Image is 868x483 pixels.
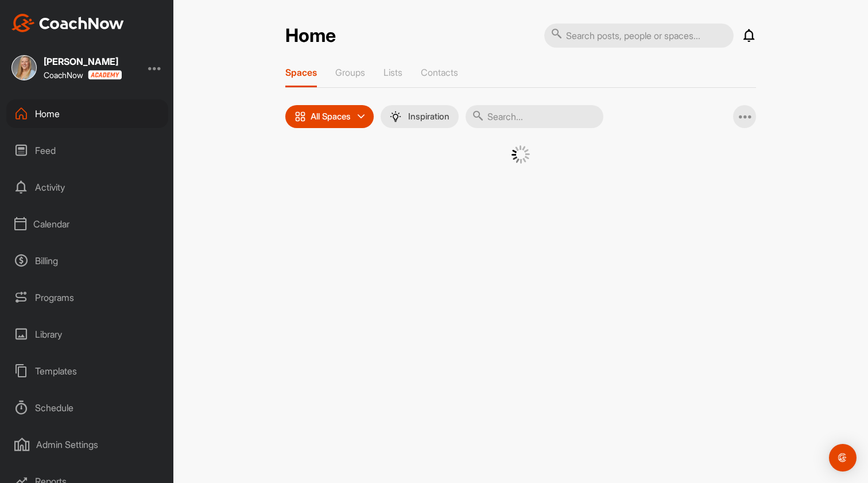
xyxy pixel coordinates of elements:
[6,173,168,202] div: Activity
[511,145,530,164] img: G6gVgL6ErOh57ABN0eRmCEwV0I4iEi4d8EwaPGI0tHgoAbU4EAHFLEQAh+QQFCgALACwIAA4AGAASAAAEbHDJSesaOCdk+8xg...
[6,283,168,312] div: Programs
[6,393,168,422] div: Schedule
[6,320,168,349] div: Library
[6,99,168,128] div: Home
[6,136,168,165] div: Feed
[421,67,458,78] p: Contacts
[285,25,336,47] h2: Home
[390,111,401,122] img: menuIcon
[335,67,365,78] p: Groups
[44,70,122,80] div: CoachNow
[311,112,351,121] p: All Spaces
[466,105,603,128] input: Search...
[544,24,734,48] input: Search posts, people or spaces...
[6,430,168,459] div: Admin Settings
[44,57,122,66] div: [PERSON_NAME]
[383,67,402,78] p: Lists
[285,67,317,78] p: Spaces
[408,112,449,121] p: Inspiration
[11,14,124,32] img: CoachNow
[6,210,168,238] div: Calendar
[6,246,168,275] div: Billing
[829,444,857,472] div: Open Intercom Messenger
[6,357,168,385] div: Templates
[294,111,306,122] img: icon
[88,70,122,80] img: CoachNow acadmey
[11,55,37,80] img: square_161a6ca7ac6d26e288ad23f19a3640d2.jpg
